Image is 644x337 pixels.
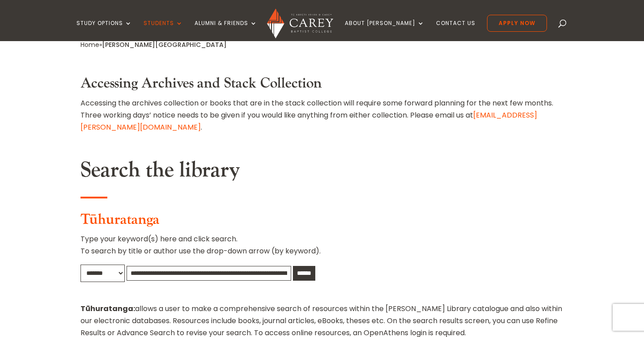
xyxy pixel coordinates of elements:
a: About [PERSON_NAME] [345,20,424,41]
span: [PERSON_NAME][GEOGRAPHIC_DATA] [102,40,227,49]
h2: Search the library [80,157,563,188]
h3: Tūhuratanga [80,211,563,233]
a: Home [80,40,99,49]
img: Carey Baptist College [267,8,333,38]
strong: Tūhuratanga: [80,303,135,314]
a: Students [144,20,183,41]
p: Accessing the archives collection or books that are in the stack collection will require some for... [80,97,563,134]
h3: Accessing Archives and Stack Collection [80,75,563,97]
a: Apply Now [487,15,547,32]
p: Type your keyword(s) here and click search. To search by title or author use the drop-down arrow ... [80,233,563,264]
a: Alumni & Friends [195,20,257,41]
a: Contact Us [436,20,475,41]
span: » [80,40,227,49]
a: Study Options [76,20,132,41]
